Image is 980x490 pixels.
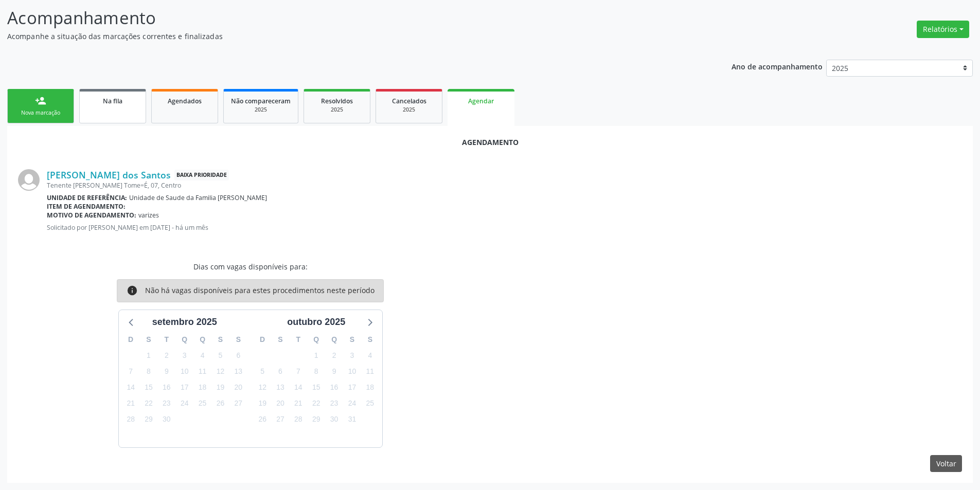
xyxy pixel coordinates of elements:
span: domingo, 28 de setembro de 2025 [123,412,138,427]
span: Agendados [168,97,202,105]
div: Tenente [PERSON_NAME] Tome=É, 07, Centro [47,181,962,190]
span: terça-feira, 14 de outubro de 2025 [291,380,306,395]
i: info [127,285,138,296]
span: sexta-feira, 24 de outubro de 2025 [345,396,359,411]
span: sábado, 6 de setembro de 2025 [231,348,245,362]
div: D [254,332,272,348]
span: sexta-feira, 31 de outubro de 2025 [345,412,359,427]
div: S [229,332,247,348]
b: Unidade de referência: [47,193,127,202]
span: sábado, 20 de setembro de 2025 [231,380,245,395]
span: terça-feira, 16 de setembro de 2025 [159,380,174,395]
span: quinta-feira, 2 de outubro de 2025 [327,348,342,362]
div: person_add [35,95,46,106]
p: Acompanhe a situação das marcações correntes e finalizadas [7,31,683,42]
span: sábado, 4 de outubro de 2025 [363,348,377,362]
span: sábado, 13 de setembro de 2025 [231,364,245,378]
div: Q [175,332,193,348]
span: segunda-feira, 6 de outubro de 2025 [273,364,288,378]
span: sexta-feira, 26 de setembro de 2025 [213,396,227,411]
span: Não compareceram [231,97,291,105]
img: img [18,169,40,191]
span: sexta-feira, 12 de setembro de 2025 [213,364,227,378]
div: Q [325,332,343,348]
span: segunda-feira, 13 de outubro de 2025 [273,380,288,395]
span: terça-feira, 23 de setembro de 2025 [159,396,174,411]
span: terça-feira, 7 de outubro de 2025 [291,364,306,378]
div: 2025 [311,106,363,114]
button: Voltar [930,455,962,473]
span: sexta-feira, 3 de outubro de 2025 [345,348,359,362]
span: terça-feira, 30 de setembro de 2025 [159,412,174,427]
div: setembro 2025 [148,315,221,329]
div: T [157,332,175,348]
div: S [361,332,379,348]
span: terça-feira, 2 de setembro de 2025 [159,348,174,362]
span: domingo, 5 de outubro de 2025 [255,364,270,378]
span: quarta-feira, 17 de setembro de 2025 [177,380,192,395]
div: Dias com vagas disponíveis para: [193,261,308,272]
span: quinta-feira, 4 de setembro de 2025 [195,348,210,362]
span: quinta-feira, 25 de setembro de 2025 [195,396,210,411]
div: S [272,332,290,348]
span: sábado, 11 de outubro de 2025 [363,364,377,378]
span: segunda-feira, 29 de setembro de 2025 [141,412,156,427]
div: Nova marcação [15,109,66,117]
span: quinta-feira, 9 de outubro de 2025 [327,364,342,378]
span: segunda-feira, 15 de setembro de 2025 [141,380,156,395]
div: 2025 [231,106,291,114]
span: segunda-feira, 1 de setembro de 2025 [141,348,156,362]
span: Agendar [468,97,494,105]
span: quinta-feira, 16 de outubro de 2025 [327,380,342,395]
span: quarta-feira, 15 de outubro de 2025 [309,380,324,395]
p: Ano de acompanhamento [732,60,823,72]
span: domingo, 14 de setembro de 2025 [123,380,138,395]
span: quinta-feira, 23 de outubro de 2025 [327,396,342,411]
button: Relatórios [917,21,969,38]
span: domingo, 12 de outubro de 2025 [255,380,270,395]
div: S [343,332,361,348]
div: S [140,332,158,348]
div: Q [307,332,325,348]
span: domingo, 7 de setembro de 2025 [123,364,138,378]
p: Solicitado por [PERSON_NAME] em [DATE] - há um mês [47,223,962,232]
span: sábado, 25 de outubro de 2025 [363,396,377,411]
span: Resolvidos [321,97,353,105]
span: quarta-feira, 29 de outubro de 2025 [309,412,324,427]
span: quinta-feira, 11 de setembro de 2025 [195,364,210,378]
div: Não há vagas disponíveis para estes procedimentos neste período [145,285,375,296]
span: terça-feira, 9 de setembro de 2025 [159,364,174,378]
span: sexta-feira, 5 de setembro de 2025 [213,348,227,362]
span: Unidade de Saude da Familia [PERSON_NAME] [129,193,267,202]
div: outubro 2025 [283,315,349,329]
span: sábado, 27 de setembro de 2025 [231,396,245,411]
div: Q [193,332,211,348]
span: sábado, 18 de outubro de 2025 [363,380,377,395]
div: Agendamento [18,137,962,148]
span: sexta-feira, 10 de outubro de 2025 [345,364,359,378]
span: quarta-feira, 10 de setembro de 2025 [177,364,192,378]
span: terça-feira, 28 de outubro de 2025 [291,412,306,427]
div: D [122,332,140,348]
span: Cancelados [392,97,426,105]
span: quarta-feira, 1 de outubro de 2025 [309,348,324,362]
span: quarta-feira, 22 de outubro de 2025 [309,396,324,411]
p: Acompanhamento [7,5,683,31]
span: Baixa Prioridade [174,170,229,180]
span: quarta-feira, 3 de setembro de 2025 [177,348,192,362]
span: varizes [138,211,159,220]
span: domingo, 26 de outubro de 2025 [255,412,270,427]
span: quinta-feira, 30 de outubro de 2025 [327,412,342,427]
div: T [289,332,307,348]
span: sexta-feira, 19 de setembro de 2025 [213,380,227,395]
span: segunda-feira, 8 de setembro de 2025 [141,364,156,378]
span: quarta-feira, 24 de setembro de 2025 [177,396,192,411]
span: Na fila [103,97,122,105]
span: quinta-feira, 18 de setembro de 2025 [195,380,210,395]
span: quarta-feira, 8 de outubro de 2025 [309,364,324,378]
span: terça-feira, 21 de outubro de 2025 [291,396,306,411]
span: domingo, 19 de outubro de 2025 [255,396,270,411]
div: S [211,332,229,348]
b: Item de agendamento: [47,202,126,211]
span: segunda-feira, 20 de outubro de 2025 [273,396,288,411]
